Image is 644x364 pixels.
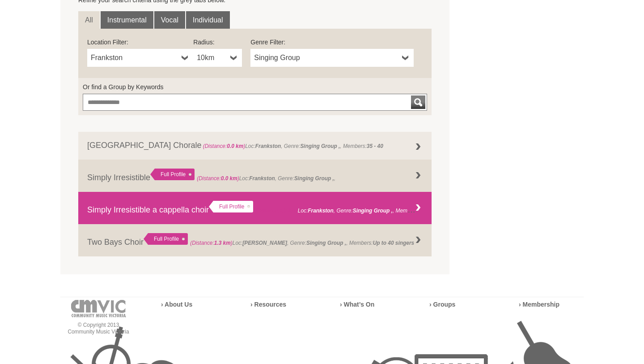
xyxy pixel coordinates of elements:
[78,192,432,224] a: Simply Irresistible a cappella choir Full Profile (Distance:1.3 km)Loc:Frankston, Genre:Singing G...
[250,301,286,308] a: › Resources
[78,132,432,160] a: [GEOGRAPHIC_DATA] Chorale (Distance:0.0 km)Loc:Frankston, Genre:Singing Group ,, Members:35 - 40
[250,49,414,67] a: Singing Group
[519,301,559,308] a: › Membership
[161,301,192,308] a: › About Us
[87,49,193,67] a: Frankston
[221,175,237,182] strong: 0.0 km
[249,175,275,182] strong: Frankston
[227,143,243,149] strong: 0.0 km
[197,52,227,63] span: 10km
[250,38,414,47] label: Genre Filter:
[294,175,334,182] strong: Singing Group ,
[83,82,427,91] label: Or find a Group by Keywords
[255,205,430,214] span: Loc: , Genre: , Members:
[154,11,185,29] a: Vocal
[91,52,178,63] span: Frankston
[209,201,253,212] div: Full Profile
[300,143,340,149] strong: Singing Group ,
[214,240,231,246] strong: 1.3 km
[280,208,296,214] strong: 1.3 km
[367,143,383,149] strong: 35 - 40
[101,11,153,29] a: Instrumental
[255,143,281,149] strong: Frankston
[60,322,136,335] p: © Copyright 2013 Community Music Victoria
[203,143,246,149] span: (Distance: )
[190,240,414,246] span: Loc: , Genre: , Members:
[78,11,100,29] a: All
[197,175,335,182] span: Loc: , Genre: ,
[255,208,298,214] span: (Distance: )
[308,208,333,214] strong: Frankston
[78,160,432,192] a: Simply Irresistible Full Profile (Distance:0.0 km)Loc:Frankston, Genre:Singing Group ,,
[186,11,230,29] a: Individual
[71,300,126,317] img: cmvic-logo-footer.png
[193,49,242,67] a: 10km
[144,233,188,245] div: Full Profile
[150,169,195,180] div: Full Profile
[373,240,415,246] strong: Up to 40 singers
[190,240,233,246] span: (Distance: )
[429,301,455,308] a: › Groups
[201,143,383,149] span: Loc: , Genre: , Members:
[306,240,346,246] strong: Singing Group ,
[87,38,193,47] label: Location Filter:
[353,208,393,214] strong: Singing Group ,
[78,224,432,256] a: Two Bays Choir Full Profile (Distance:1.3 km)Loc:[PERSON_NAME], Genre:Singing Group ,, Members:Up...
[242,240,287,246] strong: [PERSON_NAME]
[340,301,374,308] a: › What’s On
[254,52,398,63] span: Singing Group
[197,175,239,182] span: (Distance: )
[193,38,242,47] label: Radius:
